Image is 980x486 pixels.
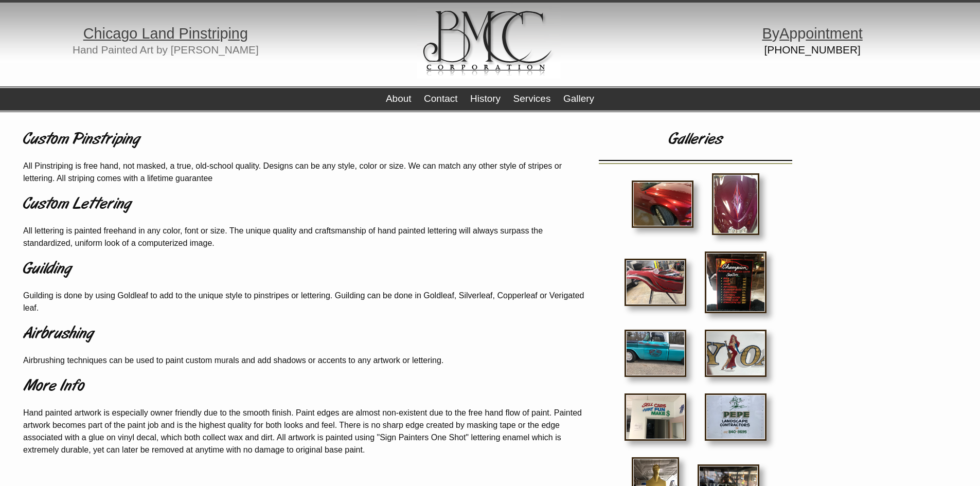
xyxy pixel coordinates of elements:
img: IMG_3465.jpg [625,330,686,377]
img: IMG_3795.jpg [625,393,686,441]
h1: y pp [654,28,970,39]
img: IMG_2395.jpg [705,393,767,441]
h1: g p g [8,28,324,39]
a: [PHONE_NUMBER] [764,44,861,56]
a: Custom Pinstriping [23,128,585,152]
p: All Pinstriping is free hand, not masked, a true, old-school quality. Designs can be any style, c... [23,160,585,185]
img: IMG_2550.jpg [705,330,767,377]
p: All lettering is painted freehand in any color, font or size. The unique quality and craftsmanshi... [23,225,585,249]
a: Services [513,93,551,104]
a: Gallery [563,93,594,104]
h2: Hand Painted Art by [PERSON_NAME] [8,46,324,54]
img: logo.gif [417,3,561,79]
a: Contact [424,93,457,104]
img: IMG_1688.JPG [632,181,693,228]
a: About [386,93,412,104]
h1: Galleries [593,128,798,152]
a: Custom Lettering [23,192,585,217]
img: 29383.JPG [712,173,759,235]
img: IMG_2632.jpg [625,259,686,306]
h1: More Info [23,374,585,399]
a: History [470,93,501,104]
span: Chica [83,25,121,42]
p: Guilding is done by using Goldleaf to add to the unique style to pinstripes or lettering. Guildin... [23,290,585,314]
span: in [228,25,239,42]
span: ointment [806,25,862,42]
p: Airbrushing techniques can be used to paint custom murals and add shadows or accents to any artwo... [23,354,585,367]
a: Airbrushing [23,322,585,347]
span: o Land Pinstri [129,25,220,42]
a: Guilding [23,257,585,282]
span: A [779,25,789,42]
span: B [762,25,772,42]
img: IMG_4294.jpg [705,251,767,313]
p: Hand painted artwork is especially owner friendly due to the smooth finish. Paint edges are almos... [23,407,585,456]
